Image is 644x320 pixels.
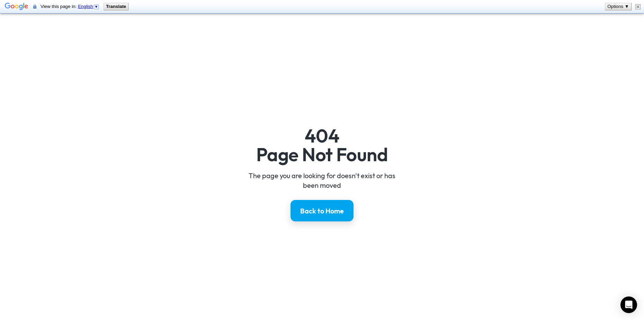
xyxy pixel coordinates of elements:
[300,206,344,216] div: Back to Home
[635,4,641,9] img: Close
[605,3,631,10] button: Options ▼
[5,2,28,12] img: Google Translate
[33,4,36,9] img: The content of this secure page will be sent to Google for translation using a secure connection.
[104,3,128,10] button: Translate
[78,4,93,9] span: English
[106,4,126,9] b: Translate
[78,4,99,9] a: English
[41,4,101,9] span: View this page in:
[243,126,401,164] h2: 404 Page Not Found
[620,296,637,313] div: Open Intercom Messenger
[290,200,354,221] a: Back to Home
[243,171,401,190] div: The page you are looking for doesn't exist or has been moved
